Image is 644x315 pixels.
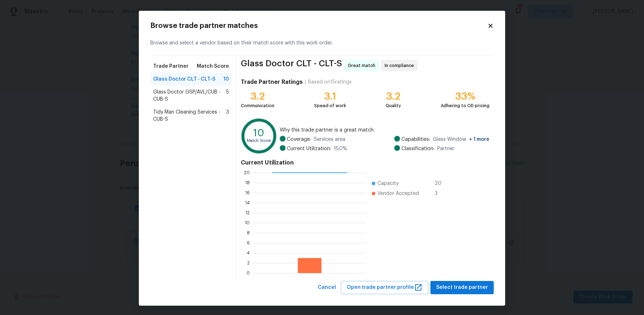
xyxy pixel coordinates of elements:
[153,109,226,123] span: Tidy Man Cleaning Services - CUB-S
[245,211,250,215] text: 12
[226,109,229,123] span: 3
[314,136,345,143] span: Services area
[341,281,428,294] button: Open trade partner profile
[241,60,342,71] span: Glass Doctor CLT - CLT-S
[247,241,250,245] text: 6
[241,78,303,86] h4: Trade Partner Ratings
[153,63,189,70] span: Trade Partner
[150,22,487,29] h2: Browse trade partner matches
[241,93,274,100] div: 3.2
[245,201,250,205] text: 14
[334,145,347,152] span: 15.0 %
[469,137,489,142] span: + 1 more
[315,281,339,294] button: Cancel
[247,231,250,235] text: 8
[247,261,250,265] text: 2
[153,76,215,83] span: Glass Doctor CLT - CLT-S
[318,283,336,292] span: Cancel
[401,136,430,143] span: Capabilities:
[377,190,419,197] span: Vendor Accepted
[348,62,378,69] span: Great match
[287,136,311,143] span: Coverage:
[247,251,250,255] text: 4
[241,159,489,166] h4: Current Utilization
[436,283,488,292] span: Select trade partner
[347,283,423,292] span: Open trade partner profile
[223,76,229,83] span: 10
[245,191,250,195] text: 16
[437,145,454,152] span: Partner
[280,127,489,134] span: Why this trade partner is a great match:
[314,102,346,109] div: Speed of work
[303,78,308,86] div: |
[153,89,226,103] span: Glass Doctor GSP/AVL/CUB - CUB-S
[385,62,417,69] span: In compliance
[386,102,401,109] div: Quality
[247,271,250,275] text: 0
[314,93,346,100] div: 3.1
[435,190,446,197] span: 3
[401,145,434,152] span: Classification:
[244,171,250,175] text: 20
[245,181,250,185] text: 18
[287,145,331,152] span: Current Utilization:
[435,180,446,187] span: 20
[226,89,229,103] span: 5
[433,136,489,143] span: Glass Window
[247,139,271,143] text: Match Score
[150,31,494,56] div: Browse and select a vendor based on their match score with this work order.
[386,93,401,100] div: 3.2
[245,221,250,225] text: 10
[377,180,399,187] span: Capacity
[441,102,489,109] div: Adhering to OD pricing
[253,128,264,138] text: 10
[441,93,489,100] div: 33%
[197,63,229,70] span: Match Score
[430,281,494,294] button: Select trade partner
[241,102,274,109] div: Communication
[308,78,352,86] div: Based on 15 ratings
